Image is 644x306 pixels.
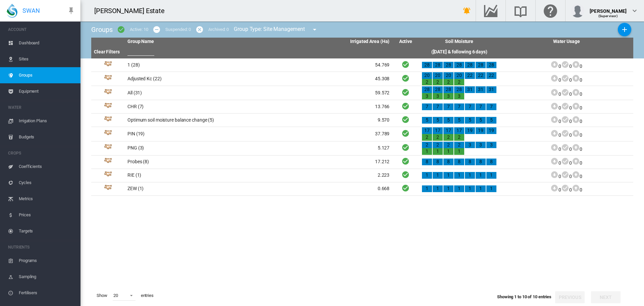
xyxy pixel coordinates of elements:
[443,93,453,100] div: 3
[431,49,487,54] span: ([DATE] & following 6 days)
[422,103,432,110] div: 7
[114,23,128,36] button: icon-checkbox-marked-circle
[486,127,496,134] div: 19
[443,185,453,192] div: 1
[422,127,432,134] div: 17
[486,142,496,148] div: 3
[476,62,486,69] div: 28
[375,159,389,164] span: 17.212
[454,142,464,148] div: 2
[7,4,17,18] img: SWAN-Landscape-Logo-Colour-drop.png
[91,182,125,195] td: Group Id: 25353
[550,63,582,69] span: 0 0 0
[19,285,75,301] span: Fertilisers
[465,185,475,192] div: 1
[104,61,112,69] img: 4.svg
[590,5,627,12] div: [PERSON_NAME]
[443,159,453,165] div: 8
[311,26,319,34] md-icon: icon-menu-down
[422,185,432,192] div: 1
[422,142,432,148] div: 2
[443,62,453,69] div: 28
[433,117,443,124] div: 5
[19,175,75,191] span: Cycles
[91,86,633,100] tr: Group Id: 25290 All (31) 59.572 Active 28 3 28 3 28 3 28 3 31 31 31 000
[8,148,75,159] span: CROPS
[443,117,453,124] div: 5
[553,39,580,44] span: Water Usage
[104,158,112,166] img: 4.svg
[375,104,389,109] span: 13.766
[125,72,259,86] td: Adjusted Kc (22)
[486,172,496,179] div: 1
[433,185,443,192] div: 1
[117,26,125,34] md-icon: icon-checkbox-marked-circle
[91,141,633,156] tr: Group Id: 25351 PNG (3) 5.127 Active 2 1 2 1 2 1 2 1 3 3 3 000
[125,58,259,72] td: 1 (28)
[94,49,120,54] a: Clear Filters
[19,207,75,223] span: Prices
[378,186,390,191] span: 0.668
[542,7,558,15] md-icon: Click here for help
[19,113,75,129] span: Irrigation Plans
[454,185,464,192] div: 1
[150,23,163,36] button: icon-minus-circle
[422,172,432,179] div: 1
[125,38,259,46] th: Group Name
[476,159,486,165] div: 8
[94,290,110,301] span: Show
[8,102,75,113] span: WATER
[19,51,75,67] span: Sites
[465,86,475,93] div: 31
[591,291,621,303] button: Next
[443,86,453,93] div: 28
[113,293,118,298] div: 20
[94,6,171,15] div: [PERSON_NAME] Estate
[454,134,464,141] div: 2
[125,127,259,141] td: PIN (19)
[454,127,464,134] div: 17
[550,174,582,179] span: 0 0 0
[104,75,112,83] img: 4.svg
[486,86,496,93] div: 31
[433,103,443,110] div: 7
[91,114,125,127] td: Group Id: 29385
[308,23,321,36] button: icon-menu-down
[463,7,471,15] md-icon: icon-bell-ring
[550,105,582,111] span: 0 0 0
[375,131,389,136] span: 37.789
[454,62,464,69] div: 28
[375,90,389,95] span: 59.572
[401,115,410,124] i: Active
[91,72,633,86] tr: Group Id: 30368 Adjusted Kc (22) 45.308 Active 20 2 20 2 20 2 20 2 22 22 22 000
[465,117,475,124] div: 5
[550,160,582,166] span: 0 0 0
[443,142,453,148] div: 2
[422,134,432,141] div: 2
[460,4,474,17] button: icon-bell-ring
[497,294,551,299] span: Showing 1 to 10 of 10 entries
[465,159,475,165] div: 8
[476,86,486,93] div: 31
[454,79,464,86] div: 2
[433,172,443,179] div: 1
[486,72,496,79] div: 22
[454,86,464,93] div: 28
[433,86,443,93] div: 28
[433,127,443,134] div: 17
[125,100,259,113] td: CHR (7)
[401,170,410,179] i: Active
[125,114,259,127] td: Optimum soil moisture balance change (5)
[401,60,410,69] i: Active
[465,72,475,79] div: 22
[229,23,323,36] div: Group Type: Site Management
[422,72,432,79] div: 20
[91,156,125,169] td: Group Id: 33765
[465,62,475,69] div: 28
[91,58,633,72] tr: Group Id: 33767 1 (28) 54.769 Active 28 28 28 28 28 28 28 000
[8,242,75,253] span: NUTRIENTS
[422,117,432,124] div: 5
[443,148,453,155] div: 1
[550,187,582,192] span: 0 0 0
[104,144,112,152] img: 4.svg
